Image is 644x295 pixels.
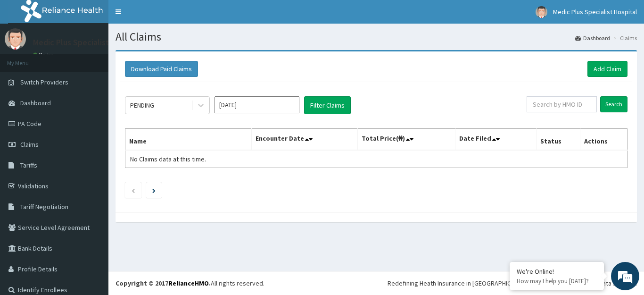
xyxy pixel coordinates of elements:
[108,271,644,295] footer: All rights reserved.
[252,129,357,151] th: Encounter Date
[215,96,299,113] input: Select Month and Year
[130,155,206,163] span: No Claims data at this time.
[125,129,252,151] th: Name
[517,277,597,285] p: How may I help you today?
[5,28,26,50] img: User Image
[20,161,37,169] span: Tariffs
[357,129,455,151] th: Total Price(₦)
[600,96,627,112] input: Search
[33,38,142,47] p: Medic Plus Specialist Hospital
[304,96,351,114] button: Filter Claims
[536,6,547,18] img: User Image
[116,279,211,287] strong: Copyright © 2017 .
[152,186,156,194] a: Next page
[587,61,627,77] a: Add Claim
[168,279,209,287] a: RelianceHMO
[20,78,68,86] span: Switch Providers
[580,129,627,151] th: Actions
[455,129,537,151] th: Date Filed
[527,96,597,112] input: Search by HMO ID
[20,140,39,149] span: Claims
[575,34,610,42] a: Dashboard
[517,267,597,276] div: We're Online!
[553,8,637,16] span: Medic Plus Specialist Hospital
[388,278,637,288] div: Redefining Heath Insurance in [GEOGRAPHIC_DATA] using Telemedicine and Data Science!
[130,101,154,110] div: PENDING
[116,31,637,43] h1: All Claims
[33,51,56,58] a: Online
[131,186,135,194] a: Previous page
[20,99,51,107] span: Dashboard
[537,129,580,151] th: Status
[611,34,637,42] li: Claims
[125,61,198,77] button: Download Paid Claims
[20,202,68,211] span: Tariff Negotiation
